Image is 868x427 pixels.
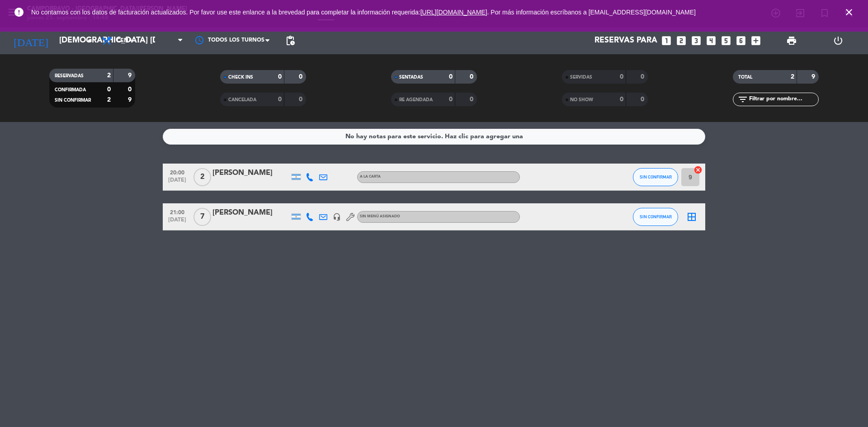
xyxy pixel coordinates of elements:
strong: 0 [620,74,623,80]
div: No hay notas para este servicio. Haz clic para agregar una [345,131,523,142]
span: CANCELADA [228,98,256,102]
strong: 0 [449,96,453,103]
strong: 0 [641,74,646,80]
i: power_settings_new [833,35,844,46]
i: filter_list [737,94,748,105]
span: SIN CONFIRMAR [640,214,672,219]
strong: 0 [470,74,475,80]
strong: 0 [620,96,623,103]
strong: 0 [278,74,282,80]
span: TOTAL [738,75,752,80]
strong: 9 [128,97,133,103]
span: SIN CONFIRMAR [55,98,91,103]
div: [PERSON_NAME] [212,167,289,179]
button: SIN CONFIRMAR [633,208,678,226]
i: looks_6 [735,35,747,47]
span: RESERVADAS [55,74,84,78]
strong: 2 [791,74,794,80]
i: close [844,7,854,18]
input: Filtrar por nombre... [748,94,818,104]
i: add_box [750,35,762,47]
span: [DATE] [166,217,189,227]
span: CONFIRMADA [55,88,86,92]
strong: 0 [449,74,453,80]
span: Cena [117,38,132,44]
span: Reservas para [594,36,657,45]
i: looks_two [675,35,687,47]
span: SERVIDAS [570,75,592,80]
i: [DATE] [7,31,55,51]
i: looks_3 [690,35,702,47]
span: 21:00 [166,206,189,217]
strong: 0 [641,96,646,103]
strong: 2 [107,97,111,103]
span: SIN CONFIRMAR [640,174,672,179]
span: RE AGENDADA [399,98,433,102]
span: 20:00 [166,167,189,177]
div: [PERSON_NAME] [212,207,289,219]
a: . Por más información escríbanos a [EMAIL_ADDRESS][DOMAIN_NAME] [487,9,696,16]
span: NO SHOW [570,98,593,102]
span: No contamos con los datos de facturación actualizados. Por favor use este enlance a la brevedad p... [31,9,696,16]
strong: 0 [278,96,282,103]
i: border_all [686,211,697,222]
i: looks_one [660,35,672,47]
strong: 9 [128,72,133,79]
span: [DATE] [166,177,189,188]
span: A LA CARTA [360,175,381,178]
strong: 0 [299,96,304,103]
i: looks_4 [705,35,717,47]
span: 7 [193,208,211,226]
strong: 0 [470,96,475,103]
strong: 0 [128,86,133,93]
div: LOG OUT [815,27,861,54]
i: error [14,7,24,18]
a: [URL][DOMAIN_NAME] [420,9,487,16]
strong: 0 [107,86,111,93]
span: 2 [193,168,211,186]
strong: 9 [811,74,817,80]
i: headset_mic [333,213,341,221]
i: cancel [693,165,703,174]
i: arrow_drop_down [84,35,95,46]
span: SENTADAS [399,75,423,80]
span: Sin menú asignado [360,215,400,218]
span: pending_actions [285,35,296,46]
strong: 0 [299,74,304,80]
span: CHECK INS [228,75,253,80]
i: looks_5 [720,35,732,47]
span: print [786,35,797,46]
strong: 2 [107,72,111,79]
button: SIN CONFIRMAR [633,168,678,186]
